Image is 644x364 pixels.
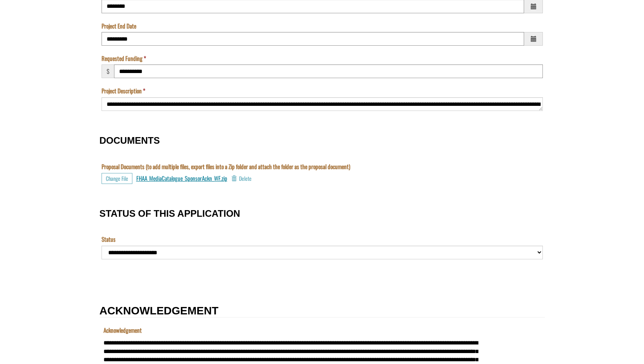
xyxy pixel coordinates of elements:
a: FHAA_MediaCatalogue_SponsorAckn_WF.zip [136,174,227,182]
label: Proposal Documents (to add multiple files, export files into a Zip folder and attach the folder a... [102,162,350,171]
div: — [2,77,8,85]
label: Requested Funding [102,54,146,62]
label: Status [102,235,116,243]
fieldset: DOCUMENTS [100,127,545,192]
fieldset: Section [100,276,545,289]
input: Program is a required field. [2,10,377,24]
label: Project End Date [102,22,136,30]
input: Name [2,43,377,57]
h2: ACKNOWLEDGEMENT [100,305,545,318]
label: Submissions Due Date [2,65,49,73]
label: The name of the custom entity. [2,32,17,41]
button: Delete [231,173,252,184]
span: Choose a date [524,32,543,46]
fieldset: STATUS OF THIS APPLICATION [100,200,545,268]
textarea: Acknowledgement [2,10,377,48]
button: Choose File for Proposal Documents (to add multiple files, export files into a Zip folder and att... [102,173,132,184]
textarea: Project Description [102,97,543,111]
span: $ [102,64,114,78]
h3: DOCUMENTS [100,136,545,146]
label: Project Description [102,87,145,95]
h3: STATUS OF THIS APPLICATION [100,209,545,219]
